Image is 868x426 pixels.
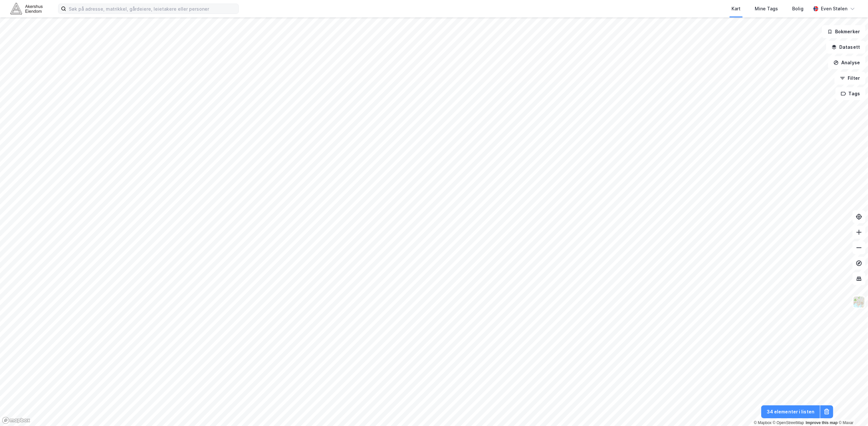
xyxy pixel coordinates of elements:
button: Filter [834,72,865,85]
button: Datasett [826,41,865,54]
div: Even Stølen [821,5,847,13]
a: OpenStreetMap [773,421,804,425]
button: Analyse [828,56,865,69]
div: Bolig [792,5,803,13]
button: 34 elementer i listen [761,405,820,418]
a: Mapbox [754,421,772,425]
a: Mapbox homepage [2,417,30,424]
button: Bokmerker [822,25,865,38]
img: Z [853,296,865,308]
div: Kart [732,5,741,13]
a: Improve this map [806,421,838,425]
button: Tags [835,87,865,100]
iframe: Chat Widget [836,395,868,426]
img: akershus-eiendom-logo.9091f326c980b4bce74ccdd9f866810c.svg [10,3,43,14]
input: Søk på adresse, matrikkel, gårdeiere, leietakere eller personer [66,4,238,14]
div: Mine Tags [755,5,778,13]
div: Kontrollprogram for chat [836,395,868,426]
